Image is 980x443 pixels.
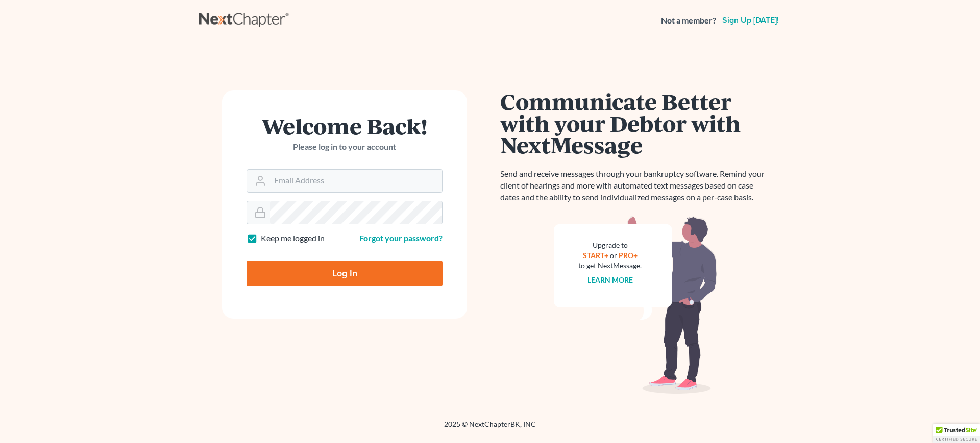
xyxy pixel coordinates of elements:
h1: Welcome Back! [247,115,443,137]
a: PRO+ [619,251,638,260]
a: Learn more [587,275,633,284]
div: to get NextMessage. [578,261,642,271]
h1: Communicate Better with your Debtor with NextMessage [500,90,771,156]
a: START+ [583,251,608,260]
strong: Not a member? [661,15,716,27]
label: Keep me logged in [261,232,325,244]
a: Sign up [DATE]! [720,16,781,25]
div: 2025 © NextChapterBK, INC [199,419,781,437]
div: TrustedSite Certified [933,424,980,443]
p: Please log in to your account [247,141,443,153]
input: Email Address [270,170,442,192]
div: Upgrade to [578,240,642,250]
input: Log In [247,261,443,286]
span: or [610,251,617,260]
img: nextmessage_bg-59042aed3d76b12b5cd301f8e5b87938c9018125f34e5fa2b7a6b67550977c72.svg [554,216,717,394]
a: Forgot your password? [359,233,443,243]
p: Send and receive messages through your bankruptcy software. Remind your client of hearings and mo... [500,168,771,203]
